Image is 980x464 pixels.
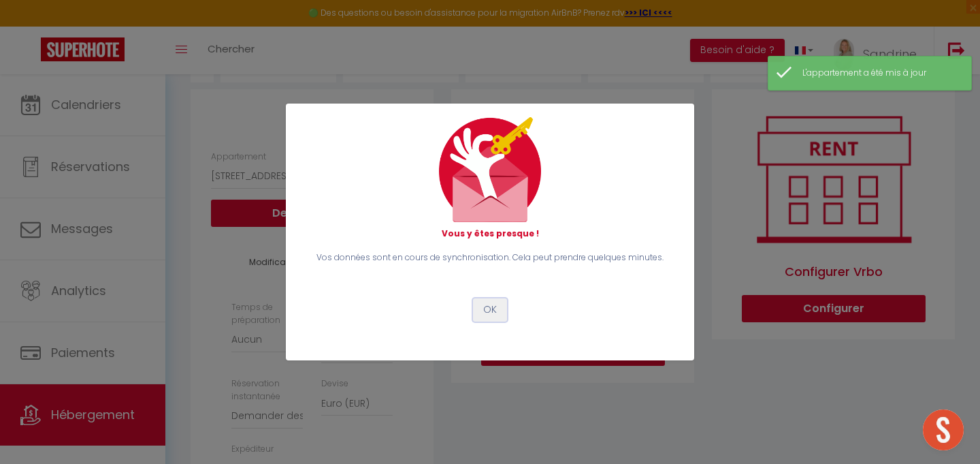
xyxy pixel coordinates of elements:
[473,298,507,322] button: OK
[439,117,541,222] img: mail
[923,409,964,450] div: Ouvrir le chat
[802,67,958,80] div: L'appartement a été mis à jour
[442,228,539,239] strong: Vous y êtes presque !
[313,251,667,264] p: Vos données sont en cours de synchronisation. Cela peut prendre quelques minutes.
